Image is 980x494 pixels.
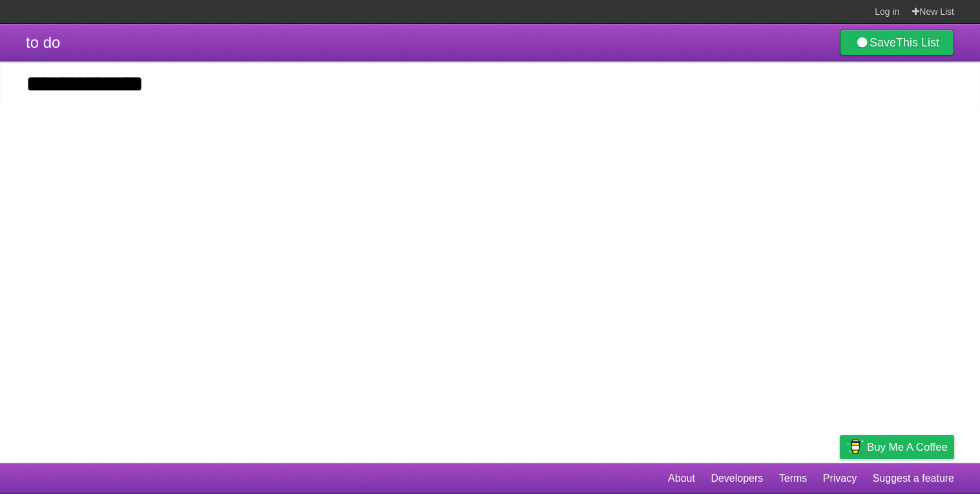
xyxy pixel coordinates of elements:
a: Privacy [823,466,857,491]
b: This List [896,36,939,49]
a: About [668,466,695,491]
a: SaveThis List [840,30,954,56]
span: to do [26,34,60,51]
a: Buy me a coffee [840,435,954,459]
span: Buy me a coffee [867,436,948,458]
a: Terms [779,466,808,491]
a: Developers [711,466,763,491]
img: Buy me a coffee [846,436,864,458]
a: Suggest a feature [873,466,954,491]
